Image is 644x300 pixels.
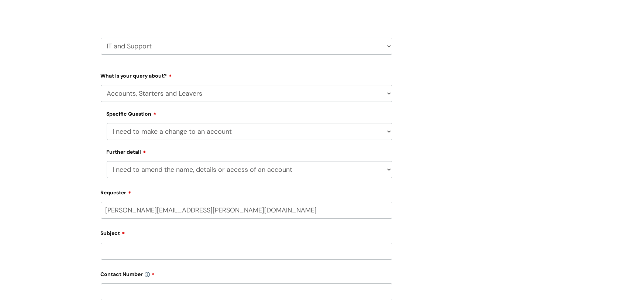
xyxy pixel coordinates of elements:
[101,202,392,219] input: Email
[101,187,392,196] label: Requester
[101,269,392,277] label: Contact Number
[107,148,147,155] label: Further detail
[107,110,157,117] label: Specific Question
[101,228,392,236] label: Subject
[145,272,150,277] img: info-icon.svg
[101,70,392,79] label: What is your query about?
